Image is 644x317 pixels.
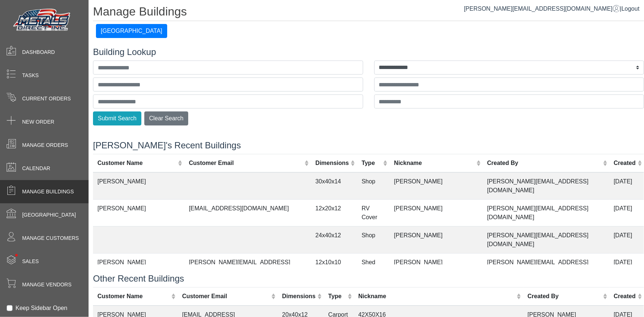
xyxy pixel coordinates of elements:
[316,159,349,168] div: Dimensions
[609,226,644,253] td: [DATE]
[22,118,54,126] span: New Order
[357,172,390,200] td: Shop
[182,292,269,301] div: Customer Email
[614,292,636,301] div: Created
[390,172,483,200] td: [PERSON_NAME]
[189,159,303,168] div: Customer Email
[621,6,640,12] span: Logout
[390,199,483,226] td: [PERSON_NAME]
[311,199,357,226] td: 12x20x12
[7,243,26,267] span: •
[614,159,636,168] div: Created
[528,292,601,301] div: Created By
[96,28,167,34] a: [GEOGRAPHIC_DATA]
[394,159,475,168] div: Nickname
[93,140,644,151] h4: [PERSON_NAME]'s Recent Buildings
[358,292,515,301] div: Nickname
[311,226,357,253] td: 24x40x12
[282,292,316,301] div: Dimensions
[22,165,50,172] span: Calendar
[11,7,74,34] img: Metals Direct Inc Logo
[357,253,390,280] td: Shed
[185,199,311,226] td: [EMAIL_ADDRESS][DOMAIN_NAME]
[93,111,141,125] button: Submit Search
[22,95,71,103] span: Current Orders
[93,273,644,284] h4: Other Recent Buildings
[97,292,169,301] div: Customer Name
[362,159,382,168] div: Type
[93,47,644,58] h4: Building Lookup
[22,258,39,265] span: Sales
[311,253,357,280] td: 12x10x10
[464,6,620,12] a: [PERSON_NAME][EMAIL_ADDRESS][DOMAIN_NAME]
[22,72,39,79] span: Tasks
[328,292,346,301] div: Type
[390,253,483,280] td: [PERSON_NAME]
[93,4,644,21] h1: Manage Buildings
[483,172,609,200] td: [PERSON_NAME][EMAIL_ADDRESS][DOMAIN_NAME]
[22,281,72,289] span: Manage Vendors
[22,188,74,196] span: Manage Buildings
[22,211,76,219] span: [GEOGRAPHIC_DATA]
[609,172,644,200] td: [DATE]
[357,226,390,253] td: Shop
[93,199,185,226] td: [PERSON_NAME]
[16,304,68,313] label: Keep Sidebar Open
[390,226,483,253] td: [PERSON_NAME]
[357,199,390,226] td: RV Cover
[93,172,185,200] td: [PERSON_NAME]
[96,24,167,38] button: [GEOGRAPHIC_DATA]
[483,253,609,280] td: [PERSON_NAME][EMAIL_ADDRESS][DOMAIN_NAME]
[487,159,601,168] div: Created By
[22,141,68,149] span: Manage Orders
[464,4,640,13] div: |
[93,253,185,280] td: [PERSON_NAME]
[609,253,644,280] td: [DATE]
[22,234,79,242] span: Manage Customers
[483,226,609,253] td: [PERSON_NAME][EMAIL_ADDRESS][DOMAIN_NAME]
[22,48,55,56] span: Dashboard
[185,253,311,280] td: [PERSON_NAME][EMAIL_ADDRESS][DOMAIN_NAME]
[311,172,357,200] td: 30x40x14
[609,199,644,226] td: [DATE]
[483,199,609,226] td: [PERSON_NAME][EMAIL_ADDRESS][DOMAIN_NAME]
[144,111,188,125] button: Clear Search
[97,159,176,168] div: Customer Name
